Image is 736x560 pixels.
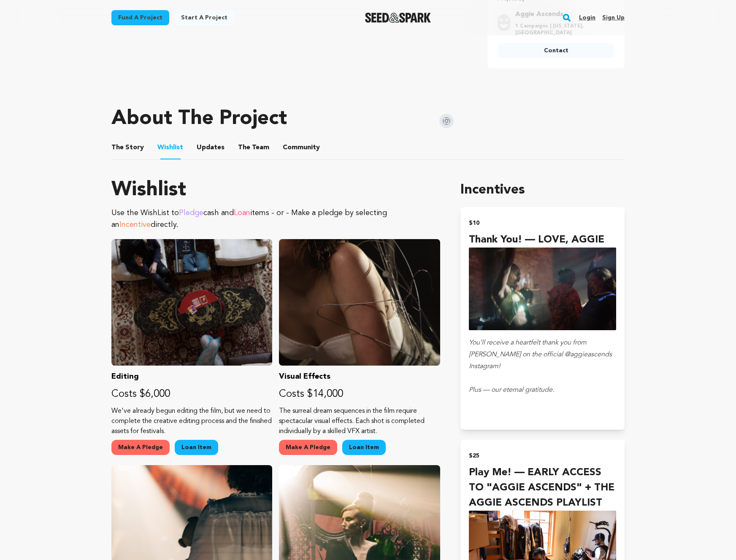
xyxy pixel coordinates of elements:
[469,217,616,229] h2: $10
[175,440,218,455] a: Loan Item
[469,339,612,370] em: You’ll receive a heartfelt thank you from [PERSON_NAME] on the official @aggieascends Instagram!
[579,11,595,24] a: Login
[602,11,625,24] a: Sign up
[119,221,151,229] span: Incentive
[469,232,616,248] h4: Thank You! — LOVE, AGGIE
[111,10,169,25] a: Fund a project
[365,13,431,23] img: Seed&Spark Logo Dark Mode
[238,143,250,153] span: The
[469,450,616,462] h2: $25
[460,207,625,430] button: $10 Thank You! — LOVE, AGGIE incentive You’ll receive a heartfelt thank you from [PERSON_NAME] on...
[111,406,272,436] p: We've already begun editing the film, but we need to complete the creative editing process and th...
[498,43,614,58] a: Contact
[279,406,440,436] p: The surreal dream sequences in the film require spectacular visual effects. Each shot is complete...
[111,207,440,231] p: Use the WishList to cash and items - or - Make a pledge by selecting an directly.
[111,143,124,153] span: The
[439,114,454,128] img: Seed&Spark Instagram Icon
[365,13,431,23] a: Seed&Spark Homepage
[157,143,183,153] span: Wishlist
[111,180,440,200] h1: Wishlist
[234,209,250,217] span: Loan
[111,371,272,382] p: Editing
[111,388,272,401] p: Costs $6,000
[111,440,170,455] button: Make A Pledge
[279,388,440,401] p: Costs $14,000
[111,109,287,129] h1: About The Project
[460,180,625,200] h1: Incentives
[469,465,616,511] h4: Play Me! — EARLY ACCESS TO "AGGIE ASCENDS" + THE AGGIE ASCENDS PLAYLIST
[279,440,337,455] button: Make A Pledge
[179,209,203,217] span: Pledge
[174,10,234,25] a: Start a project
[197,143,225,153] span: Updates
[283,143,320,153] span: Community
[111,143,144,153] span: Story
[342,440,386,455] a: Loan Item
[279,371,440,382] p: Visual Effects
[469,387,554,393] em: Plus — our eternal gratitude.
[238,143,269,153] span: Team
[469,248,616,330] img: incentive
